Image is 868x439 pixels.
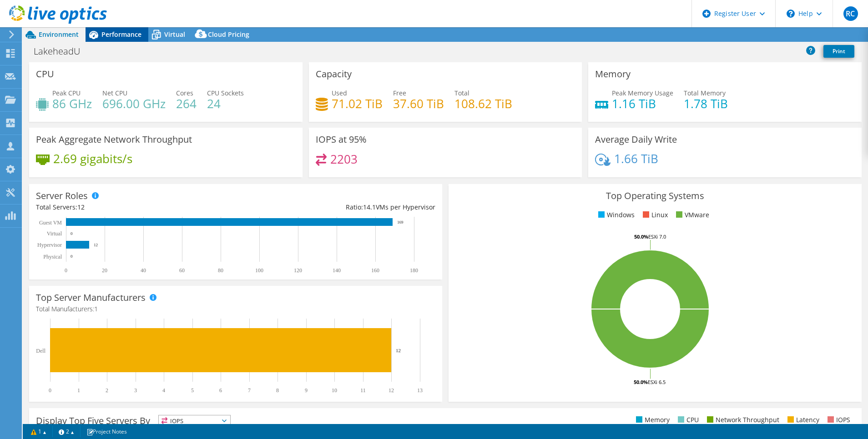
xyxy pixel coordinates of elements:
[316,135,367,145] h3: IOPS at 95%
[80,426,133,437] a: Project Notes
[39,30,79,39] span: Environment
[52,426,81,437] a: 2
[236,202,435,212] div: Ratio: VMs per Hypervisor
[825,415,850,425] li: IOPS
[141,267,146,274] text: 40
[371,267,379,274] text: 160
[595,135,677,145] h3: Average Daily Write
[674,210,709,220] li: VMware
[101,30,141,39] span: Performance
[332,387,337,394] text: 10
[102,267,107,274] text: 20
[641,210,668,220] li: Linux
[397,220,404,224] text: 169
[410,267,418,274] text: 180
[684,99,728,109] h4: 1.78 TiB
[330,154,358,164] h4: 2203
[36,304,435,314] h4: Total Manufacturers:
[162,387,165,394] text: 4
[612,99,673,109] h4: 1.16 TiB
[52,89,81,97] span: Peak CPU
[65,267,67,274] text: 0
[595,69,631,79] h3: Memory
[179,267,185,274] text: 60
[106,387,108,394] text: 2
[43,254,62,260] text: Physical
[454,89,469,97] span: Total
[37,242,62,248] text: Hypervisor
[207,89,244,97] span: CPU Sockets
[389,387,394,394] text: 12
[71,254,73,259] text: 0
[843,6,858,21] span: RC
[30,46,94,56] h1: LakeheadU
[455,191,855,201] h3: Top Operating Systems
[823,45,854,58] a: Print
[248,387,251,394] text: 7
[218,267,223,274] text: 80
[191,387,194,394] text: 5
[787,10,795,18] svg: \n
[454,99,512,109] h4: 108.62 TiB
[52,99,92,109] h4: 86 GHz
[207,99,244,109] h4: 24
[332,89,347,97] span: Used
[634,379,648,385] tspan: 50.0%
[316,69,352,79] h3: Capacity
[648,379,666,385] tspan: ESXi 6.5
[614,154,658,164] h4: 1.66 TiB
[596,210,635,220] li: Windows
[176,99,197,109] h4: 264
[159,415,230,426] span: IOPS
[36,135,192,145] h3: Peak Aggregate Network Throughput
[134,387,137,394] text: 3
[47,230,62,237] text: Virtual
[393,99,444,109] h4: 37.60 TiB
[333,267,341,274] text: 140
[49,387,51,394] text: 0
[94,243,98,247] text: 12
[25,426,53,437] a: 1
[39,219,62,226] text: Guest VM
[684,89,726,97] span: Total Memory
[612,89,673,97] span: Peak Memory Usage
[648,233,666,240] tspan: ESXi 7.0
[276,387,279,394] text: 8
[77,203,85,211] span: 12
[94,304,98,313] span: 1
[417,387,423,394] text: 13
[705,415,779,425] li: Network Throughput
[36,348,45,354] text: Dell
[396,348,401,353] text: 12
[332,99,383,109] h4: 71.02 TiB
[77,387,80,394] text: 1
[634,233,648,240] tspan: 50.0%
[164,30,185,39] span: Virtual
[53,154,132,164] h4: 2.69 gigabits/s
[255,267,263,274] text: 100
[363,203,376,211] span: 14.1
[294,267,302,274] text: 120
[360,387,366,394] text: 11
[36,69,54,79] h3: CPU
[219,387,222,394] text: 6
[305,387,308,394] text: 9
[36,202,236,212] div: Total Servers:
[102,99,166,109] h4: 696.00 GHz
[634,415,670,425] li: Memory
[176,89,193,97] span: Cores
[785,415,819,425] li: Latency
[676,415,699,425] li: CPU
[36,191,88,201] h3: Server Roles
[102,89,127,97] span: Net CPU
[71,231,73,236] text: 0
[393,89,406,97] span: Free
[36,293,146,303] h3: Top Server Manufacturers
[208,30,249,39] span: Cloud Pricing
